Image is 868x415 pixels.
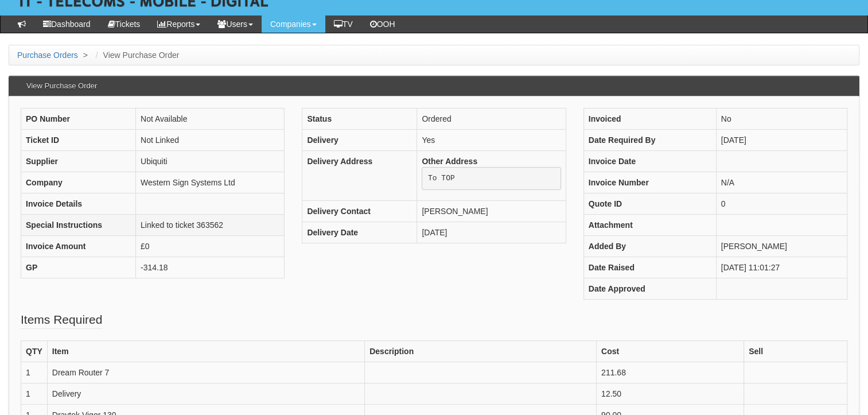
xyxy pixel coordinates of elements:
[21,383,48,405] td: 1
[21,172,136,193] th: Company
[302,200,417,222] th: Delivery Contact
[583,151,716,172] th: Invoice Date
[417,130,566,151] td: Yes
[136,257,285,278] td: -314.18
[583,193,716,215] th: Quote ID
[21,236,136,257] th: Invoice Amount
[596,341,744,362] th: Cost
[262,15,325,33] a: Companies
[302,130,417,151] th: Delivery
[583,236,716,257] th: Added By
[34,15,99,33] a: Dashboard
[716,257,847,278] td: [DATE] 11:01:27
[17,51,78,60] a: Purchase Orders
[99,15,149,33] a: Tickets
[716,108,847,130] td: No
[716,193,847,215] td: 0
[149,15,209,33] a: Reports
[417,222,566,243] td: [DATE]
[596,383,744,405] td: 12.50
[21,76,103,96] h3: View Purchase Order
[583,130,716,151] th: Date Required By
[716,236,847,257] td: [PERSON_NAME]
[21,362,48,383] td: 1
[136,215,285,236] td: Linked to ticket 363562
[302,108,417,130] th: Status
[302,222,417,243] th: Delivery Date
[422,157,477,166] b: Other Address
[583,257,716,278] th: Date Raised
[716,172,847,193] td: N/A
[21,341,48,362] th: QTY
[583,215,716,236] th: Attachment
[21,130,136,151] th: Ticket ID
[422,167,560,190] pre: To TOP
[47,383,364,405] td: Delivery
[596,362,744,383] td: 211.68
[417,200,566,222] td: [PERSON_NAME]
[21,108,136,130] th: PO Number
[325,15,361,33] a: TV
[21,257,136,278] th: GP
[417,108,566,130] td: Ordered
[21,215,136,236] th: Special Instructions
[302,151,417,201] th: Delivery Address
[136,130,285,151] td: Not Linked
[744,341,847,362] th: Sell
[136,151,285,172] td: Ubiquiti
[21,311,102,329] legend: Items Required
[365,341,597,362] th: Description
[47,341,364,362] th: Item
[136,172,285,193] td: Western Sign Systems Ltd
[21,193,136,215] th: Invoice Details
[583,108,716,130] th: Invoiced
[47,362,364,383] td: Dream Router 7
[80,51,91,60] span: >
[209,15,262,33] a: Users
[361,15,404,33] a: OOH
[583,172,716,193] th: Invoice Number
[583,278,716,300] th: Date Approved
[136,108,285,130] td: Not Available
[716,130,847,151] td: [DATE]
[93,49,180,61] li: View Purchase Order
[136,236,285,257] td: £0
[21,151,136,172] th: Supplier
